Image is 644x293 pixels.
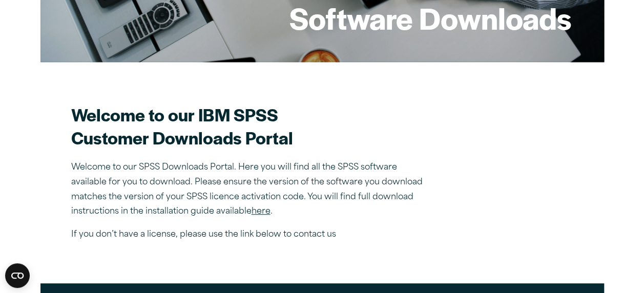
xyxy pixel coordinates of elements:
p: If you don’t have a license, please use the link below to contact us [71,227,430,242]
h2: Welcome to our IBM SPSS Customer Downloads Portal [71,103,430,149]
p: Welcome to our SPSS Downloads Portal. Here you will find all the SPSS software available for you ... [71,160,430,219]
a: here [252,207,271,216]
button: Open CMP widget [5,263,30,288]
